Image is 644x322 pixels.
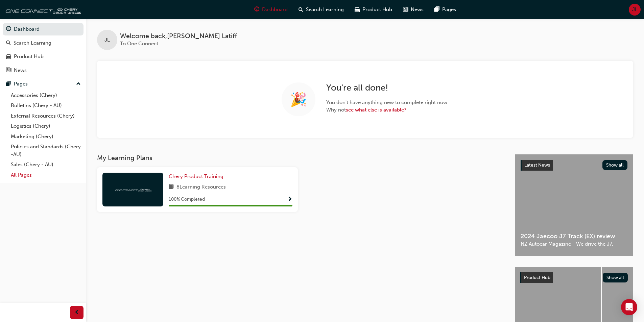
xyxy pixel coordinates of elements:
div: News [14,67,27,74]
div: Product Hub [14,53,44,60]
h2: You ' re all done! [326,82,449,93]
span: Dashboard [262,6,288,14]
a: Marketing (Chery) [8,131,84,142]
a: News [3,64,84,77]
a: news-iconNews [398,3,429,17]
a: Bulletins (Chery - AU) [8,100,84,111]
a: Product HubShow all [520,272,628,283]
a: see what else is available? [346,107,406,113]
span: Pages [442,6,456,14]
a: guage-iconDashboard [249,3,293,17]
button: Pages [3,78,84,90]
span: Product Hub [524,275,550,280]
a: Chery Product Training [169,173,226,180]
span: News [411,6,424,14]
span: book-icon [169,183,174,192]
span: up-icon [76,80,81,89]
span: 🎉 [290,96,307,103]
a: All Pages [8,170,84,180]
span: guage-icon [6,26,11,32]
a: Latest NewsShow all2024 Jaecoo J7 Track (EX) reviewNZ Autocar Magazine - We drive the J7. [515,154,633,256]
button: Show all [602,160,628,170]
button: DashboardSearch LearningProduct HubNews [3,22,84,78]
a: External Resources (Chery) [8,111,84,121]
a: car-iconProduct Hub [349,3,398,17]
a: Search Learning [3,37,84,49]
span: car-icon [355,5,360,14]
div: Pages [14,80,28,88]
span: 8 Learning Resources [176,183,226,192]
a: Accessories (Chery) [8,90,84,101]
span: 2024 Jaecoo J7 Track (EX) review [521,232,627,240]
span: news-icon [403,5,408,14]
span: search-icon [299,5,303,14]
span: car-icon [6,54,11,60]
span: pages-icon [6,81,11,87]
button: JL [629,4,641,16]
img: oneconnect [114,186,151,193]
a: Policies and Standards (Chery -AU) [8,142,84,159]
div: Open Intercom Messenger [621,299,637,315]
span: news-icon [6,68,11,74]
span: You don ' t have anything new to complete right now. [326,99,449,106]
span: 100 % Completed [169,196,205,203]
a: Sales (Chery - AU) [8,159,84,170]
span: Search Learning [306,6,344,14]
span: To One Connect [120,41,158,47]
a: Product Hub [3,50,84,63]
span: Why not [326,106,449,114]
a: Latest NewsShow all [521,160,627,171]
a: pages-iconPages [429,3,461,17]
span: JL [632,6,638,14]
button: Show Progress [287,195,292,204]
span: Welcome back , [PERSON_NAME] Latiff [120,32,237,40]
span: NZ Autocar Magazine - We drive the J7. [521,240,627,248]
span: JL [104,36,110,44]
a: Dashboard [3,23,84,35]
span: Show Progress [287,197,292,203]
img: oneconnect [3,3,81,16]
div: Search Learning [14,39,51,47]
span: Product Hub [362,6,392,14]
span: pages-icon [434,5,439,14]
span: Latest News [524,162,550,168]
span: prev-icon [74,308,79,317]
h3: My Learning Plans [97,154,504,162]
button: Show all [603,273,628,282]
span: search-icon [6,40,11,46]
a: Logistics (Chery) [8,121,84,131]
span: guage-icon [254,5,259,14]
a: search-iconSearch Learning [293,3,349,17]
span: Chery Product Training [169,173,223,179]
